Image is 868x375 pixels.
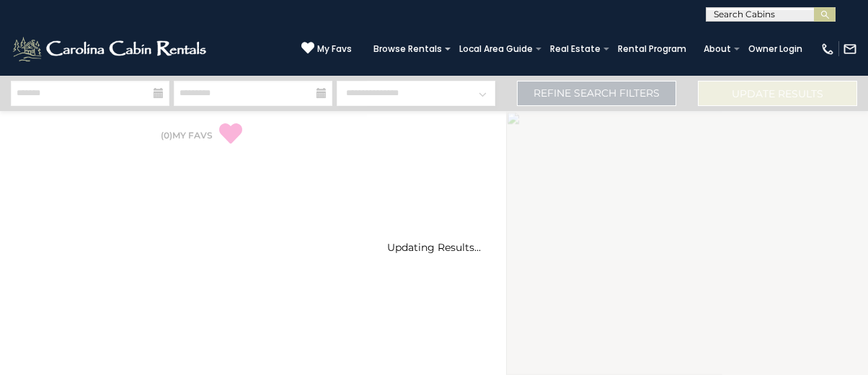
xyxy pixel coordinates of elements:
[696,39,738,59] a: About
[301,41,352,56] a: My Favs
[611,39,694,59] a: Rental Program
[317,43,352,56] span: My Favs
[543,39,608,59] a: Real Estate
[843,42,857,56] img: mail-regular-white.png
[11,35,211,63] img: White-1-2.png
[820,42,835,56] img: phone-regular-white.png
[452,39,540,59] a: Local Area Guide
[366,39,449,59] a: Browse Rentals
[741,39,810,59] a: Owner Login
